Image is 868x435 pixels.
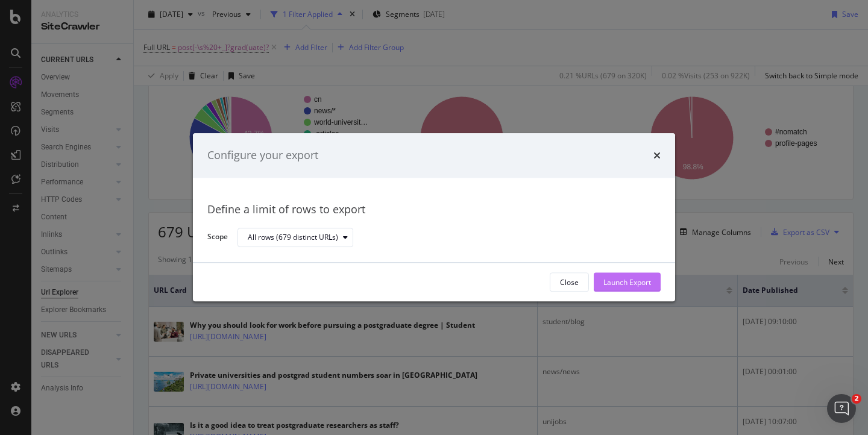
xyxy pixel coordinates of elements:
div: All rows (679 distinct URLs) [248,234,338,241]
button: All rows (679 distinct URLs) [237,228,353,247]
span: 2 [852,394,861,404]
button: Launch Export [594,273,661,292]
div: Launch Export [603,277,651,287]
div: Configure your export [207,148,318,163]
div: Define a limit of rows to export [207,202,661,217]
div: times [653,148,661,163]
div: Close [560,277,579,287]
iframe: Intercom live chat [827,394,856,423]
button: Close [550,273,589,292]
label: Scope [207,232,228,245]
div: modal [193,133,675,301]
